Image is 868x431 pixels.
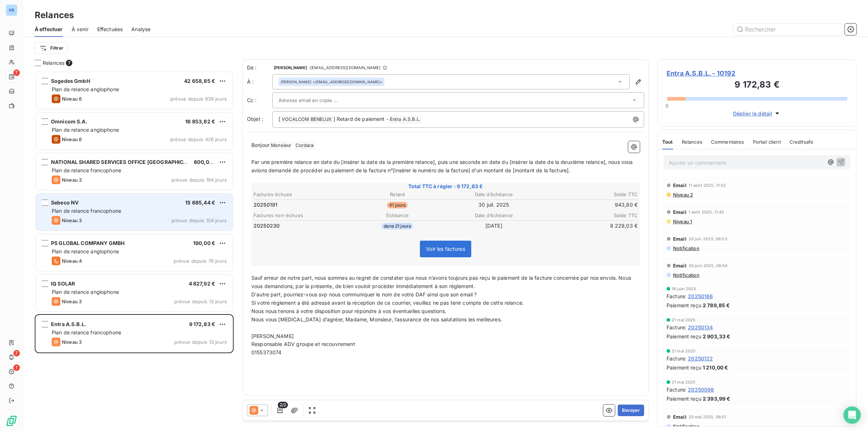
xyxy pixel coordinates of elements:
[274,66,307,70] span: [PERSON_NAME]
[753,139,781,145] span: Portail client
[51,78,90,84] span: Sogedes GmbH
[52,289,119,295] span: Plan de relance anglophone
[703,301,730,309] span: 2 789,85 €
[446,191,542,198] th: Date d’échéance
[667,386,686,393] span: Facture :
[35,71,234,431] div: grid
[689,237,727,241] span: 20 juil. 2025, 08:53
[51,280,75,287] span: IQ SOLAR
[247,116,263,122] span: Objet :
[667,324,686,331] span: Facture :
[733,24,842,35] input: Rechercher
[253,191,349,198] th: Factures échues
[667,301,701,309] span: Paiement reçu
[790,139,814,145] span: Creditsafe
[51,240,124,246] span: PS GLOBAL COMPANY GMBH
[62,258,82,264] span: Niveau 4
[251,275,633,289] span: Sauf erreur de notre part, nous sommes au regret de constater que nous n’avons toujours pas reçu ...
[426,246,465,252] span: Voir les factures
[667,292,686,300] span: Facture :
[66,60,72,66] span: 7
[251,316,502,322] span: Nous vous [MEDICAL_DATA] d’agréer, Madame, Monsieur, l’assurance de nos salutations les meilleures.
[253,212,349,219] th: Factures non-échues
[446,212,542,219] th: Date d’échéance
[62,177,82,183] span: Niveau 3
[672,245,699,251] span: Notification
[382,223,413,229] span: dans 21 jours
[618,405,644,416] button: Envoyer
[52,208,121,214] span: Plan de relance francophone
[682,139,702,145] span: Relances
[251,308,446,314] span: Nous nous tenons à votre disposition pour répondre à vos éventuelles questions.
[672,380,696,384] span: 21 mai 2025
[6,4,17,16] div: VB
[703,364,728,371] span: 1 210,00 €
[731,109,783,118] button: Déplier le détail
[184,78,215,84] span: 42 658,85 €
[251,142,269,148] span: Bonjour
[254,201,277,208] span: 20250191
[542,191,638,198] th: Solde TTC
[51,321,86,327] span: Entra A.S.B.L.
[278,402,288,408] span: 2/2
[387,202,408,208] span: 41 jours
[703,333,731,340] span: 2 903,33 €
[185,118,215,124] span: 16 853,62 €
[247,64,272,71] span: De :
[247,78,272,85] label: À :
[189,280,216,287] span: 4 827,92 €
[673,414,686,420] span: Email
[270,141,292,150] span: Monsieur
[665,103,668,109] span: 0
[194,159,217,165] span: 600,00 €
[662,139,673,145] span: Tout
[278,95,356,106] input: Adresse email en copie ...
[667,355,686,362] span: Facture :
[703,395,731,402] span: 2 393,99 €
[672,192,693,198] span: Niveau 2
[174,339,227,345] span: prévue depuis 13 jours
[52,167,121,173] span: Plan de relance francophone
[542,212,638,219] th: Solde TTC
[43,59,64,67] span: Relances
[667,395,701,402] span: Paiement reçu
[13,350,20,356] span: 7
[13,364,20,371] span: 1
[62,217,82,223] span: Niveau 3
[673,182,686,188] span: Email
[672,272,699,278] span: Notification
[252,183,639,190] span: Total TTC à régler : 9 172,83 €
[542,222,638,230] td: 8 229,03 €
[711,139,744,145] span: Commentaires
[688,355,713,362] span: 20250122
[309,66,380,70] span: - [EMAIL_ADDRESS][DOMAIN_NAME]
[689,415,727,419] span: 20 mai 2025, 08:51
[131,26,150,33] span: Analyse
[389,115,422,124] span: Entra A.S.B.L.
[52,248,119,254] span: Plan de relance anglophone
[52,86,119,92] span: Plan de relance anglophone
[51,159,201,165] span: NATIONAL SHARED SERVICES OFFICE [GEOGRAPHIC_DATA]
[35,9,74,22] h3: Relances
[174,258,227,264] span: prévue depuis 76 jours
[170,136,227,142] span: prévue depuis 426 jours
[51,118,88,124] span: Omnicom S.A.
[672,219,692,224] span: Niveau 1
[667,78,847,93] h3: 9 172,83 €
[673,236,686,242] span: Email
[174,299,227,304] span: prévue depuis 13 jours
[542,201,638,209] td: 943,80 €
[446,201,542,209] td: 30 juil. 2025
[333,116,388,122] span: ] Retard de paiement -
[281,115,333,124] span: VOCALCOM BENELUX
[6,415,17,427] img: Logo LeanPay
[247,97,272,104] label: Cc :
[193,240,215,246] span: 190,00 €
[62,339,82,345] span: Niveau 3
[689,183,726,187] span: 11 août 2025, 11:52
[251,341,355,347] span: Responsable ADV groupe et recouvrement
[62,136,82,142] span: Niveau 6
[253,222,349,230] td: 20250230
[667,364,701,371] span: Paiement reçu
[35,26,63,33] span: À effectuer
